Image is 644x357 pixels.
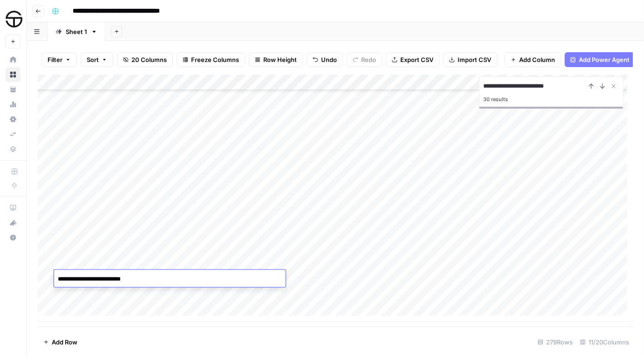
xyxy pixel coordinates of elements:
div: 279 Rows [534,335,576,350]
div: What's new? [6,216,20,230]
button: Add Row [38,335,83,350]
span: Export CSV [400,55,433,64]
a: Syncs [6,127,21,142]
span: Row Height [263,55,297,64]
div: Sheet 1 [66,27,87,36]
button: Workspace: SimpleTire [6,7,21,31]
button: 20 Columns [117,52,173,67]
button: Filter [41,52,77,67]
a: Data Library [6,142,21,157]
button: Close Search [608,81,619,92]
img: SimpleTire Logo [6,11,22,27]
span: Add Row [52,337,77,347]
div: 11/20 Columns [576,335,633,350]
span: Add Power Agent [579,55,630,64]
a: Browse [6,67,21,82]
button: Freeze Columns [177,52,245,67]
button: Next Result [597,81,608,92]
span: Freeze Columns [191,55,239,64]
button: Sort [81,52,113,67]
a: Usage [6,97,21,112]
span: Import CSV [458,55,491,64]
span: Filter [48,55,62,64]
a: Settings [6,112,21,127]
button: Import CSV [443,52,497,67]
button: Row Height [249,52,303,67]
span: Add Column [519,55,555,64]
button: Previous Result [586,81,597,92]
button: Add Power Agent [565,52,635,67]
span: Sort [87,55,99,64]
a: Sheet 1 [48,22,105,41]
span: Redo [361,55,376,64]
a: AirOps Academy [6,200,21,215]
a: Home [6,52,21,67]
a: Your Data [6,82,21,97]
button: What's new? [6,215,21,230]
button: Export CSV [386,52,439,67]
button: Add Column [505,52,561,67]
button: Undo [307,52,343,67]
span: Undo [321,55,337,64]
button: Help + Support [6,230,21,245]
button: Redo [347,52,382,67]
div: 30 results [483,94,619,105]
span: 20 Columns [131,55,167,64]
